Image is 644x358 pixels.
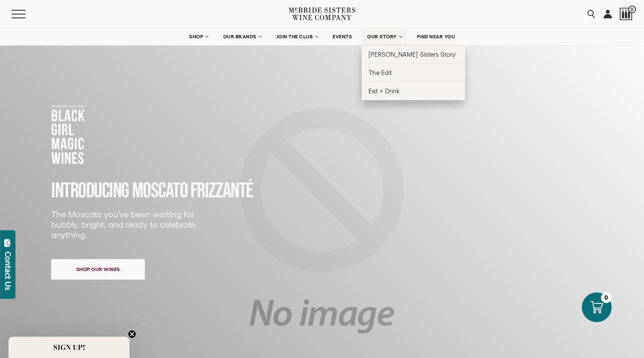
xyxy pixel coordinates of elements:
[11,10,42,18] button: Mobile Menu Trigger
[368,87,400,95] span: Eat + Drink
[223,34,256,40] span: OUR BRANDS
[276,34,313,40] span: JOIN THE CLUB
[218,28,267,45] a: OUR BRANDS
[4,251,12,290] div: Contact Us
[368,69,392,76] span: The Edit
[9,337,129,358] div: SIGN UP!Close teaser
[51,259,145,280] a: Shop our wines
[184,28,213,45] a: SHOP
[333,34,352,40] span: EVENTS
[411,28,461,45] a: FIND NEAR YOU
[362,28,407,45] a: OUR STORY
[61,261,135,277] span: Shop our wines
[417,34,455,40] span: FIND NEAR YOU
[189,34,204,40] span: SHOP
[190,178,253,204] span: FRIZZANTé
[362,45,465,64] a: [PERSON_NAME] Sisters Story
[51,209,201,240] p: The Moscato you’ve been waiting for bubbly, bright, and ready to celebrate anything.
[327,28,357,45] a: EVENTS
[271,28,323,45] a: JOIN THE CLUB
[367,34,397,40] span: OUR STORY
[628,6,636,13] span: 0
[53,342,85,352] span: SIGN UP!
[128,330,136,338] button: Close teaser
[362,64,465,82] a: The Edit
[368,51,456,58] span: [PERSON_NAME] Sisters Story
[51,178,129,204] span: INTRODUCING
[362,82,465,100] a: Eat + Drink
[132,178,188,204] span: MOSCATO
[601,292,612,303] div: 0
